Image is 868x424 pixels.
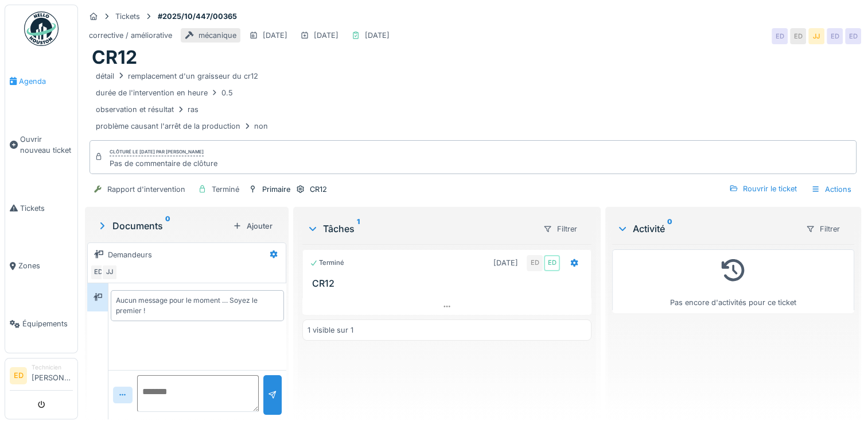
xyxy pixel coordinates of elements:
[90,264,106,280] div: ED
[538,221,582,237] div: Filtrer
[96,104,198,115] div: observation et résultat ras
[102,264,118,280] div: JJ
[110,148,204,156] div: Clôturé le [DATE] par [PERSON_NAME]
[96,71,258,82] div: détail remplacement d'un graisseur du cr12
[617,222,796,236] div: Activité
[89,30,172,41] div: corrective / améliorative
[212,184,239,195] div: Terminé
[772,28,788,44] div: ED
[20,203,73,214] span: Tickets
[827,28,843,44] div: ED
[10,363,73,391] a: ED Technicien[PERSON_NAME]
[24,11,59,46] img: Badge_color-CXgf-gQk.svg
[10,367,27,384] li: ED
[96,87,233,98] div: durée de l'intervention en heure 0.5
[115,11,140,22] div: Tickets
[32,363,73,372] div: Technicien
[307,222,534,236] div: Tâches
[107,184,185,195] div: Rapport d'intervention
[806,181,857,198] div: Actions
[544,255,560,271] div: ED
[790,28,806,44] div: ED
[5,237,77,295] a: Zones
[18,260,73,271] span: Zones
[110,158,217,169] div: Pas de commentaire de clôture
[801,221,845,237] div: Filtrer
[96,219,228,233] div: Documents
[262,184,290,195] div: Primaire
[19,76,73,87] span: Agenda
[5,52,77,110] a: Agenda
[808,28,824,44] div: JJ
[310,184,327,195] div: CR12
[116,295,279,316] div: Aucun message pour le moment … Soyez le premier !
[198,30,236,41] div: mécanique
[620,255,847,308] div: Pas encore d'activités pour ce ticket
[845,28,861,44] div: ED
[357,222,360,236] sup: 1
[667,222,672,236] sup: 0
[153,11,242,22] strong: #2025/10/447/00365
[527,255,543,271] div: ED
[365,30,390,41] div: [DATE]
[108,249,152,260] div: Demandeurs
[20,134,73,156] span: Ouvrir nouveau ticket
[165,219,170,233] sup: 0
[228,218,277,234] div: Ajouter
[5,110,77,179] a: Ouvrir nouveau ticket
[92,47,137,68] h1: CR12
[96,121,268,132] div: problème causant l'arrêt de la production non
[32,363,73,388] li: [PERSON_NAME]
[312,278,586,289] h3: CR12
[263,30,287,41] div: [DATE]
[5,295,77,353] a: Équipements
[22,318,73,329] span: Équipements
[493,257,518,268] div: [DATE]
[310,258,344,268] div: Terminé
[308,325,353,336] div: 1 visible sur 1
[5,179,77,237] a: Tickets
[314,30,338,41] div: [DATE]
[725,181,801,196] div: Rouvrir le ticket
